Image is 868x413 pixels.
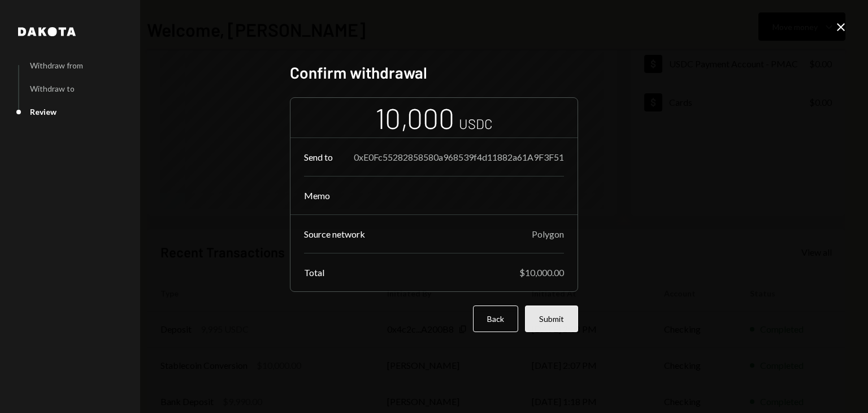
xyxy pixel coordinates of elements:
[375,100,454,136] div: 10,000
[304,229,365,239] div: Source network
[532,229,564,239] div: Polygon
[304,190,330,201] div: Memo
[30,61,83,70] div: Withdraw from
[304,152,333,162] div: Send to
[354,152,564,162] div: 0xE0Fc55282858580a968539f4d11882a61A9F3F51
[30,84,75,93] div: Withdraw to
[525,306,578,332] button: Submit
[304,267,324,278] div: Total
[459,114,493,133] div: USDC
[290,62,578,84] h2: Confirm withdrawal
[30,107,57,117] div: Review
[519,267,564,278] div: $10,000.00
[473,306,518,332] button: Back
